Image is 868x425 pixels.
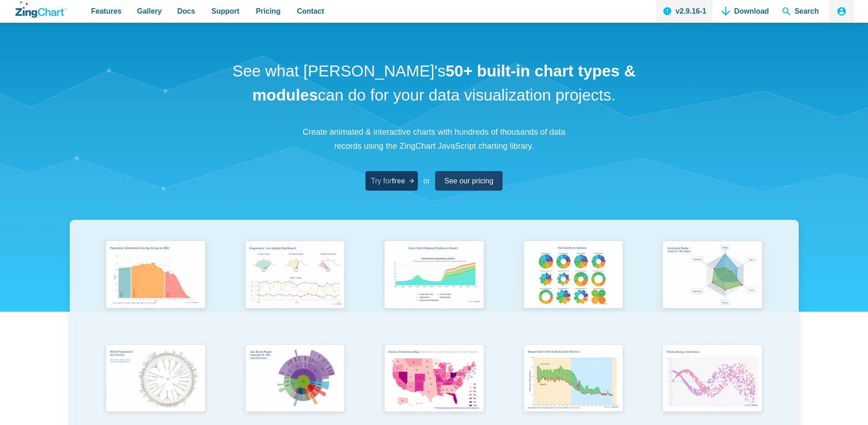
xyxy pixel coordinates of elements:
[137,5,162,17] span: Gallery
[518,340,629,420] img: Range Chart with Rultes & Scale Markers
[225,236,365,339] a: Responsive Live Update Dashboard
[657,340,768,419] img: Points Along a Sine Wave
[371,175,405,187] span: Try for
[239,236,350,315] img: Responsive Live Update Dashboard
[252,62,636,104] strong: 50+ built-in chart types & modules
[239,340,350,419] img: Sun Burst Plugin Example ft. File System Data
[86,236,226,339] a: Population Distribution by Age Group in 2052
[435,171,503,191] a: See our pricing
[100,340,211,420] img: World Population by Country
[643,236,782,339] a: Animated Radar Chart ft. Pet Data
[503,236,643,339] a: Pie Transform Options
[256,5,280,17] span: Pricing
[423,175,430,187] span: or
[91,5,122,17] span: Features
[297,5,324,17] span: Contact
[392,177,405,185] strong: free
[518,236,629,315] img: Pie Transform Options
[15,1,67,18] a: ZingChart Logo. Click to return to the homepage
[298,125,571,153] p: Create animated & interactive charts with hundreds of thousands of data records using the ZingCha...
[444,175,493,187] span: See our pricing
[378,236,489,315] img: Area Chart (Displays Nodes on Hover)
[657,236,768,315] img: Animated Radar Chart ft. Pet Data
[378,340,489,419] img: Election Predictions Map
[177,5,195,17] span: Docs
[100,236,211,315] img: Population Distribution by Age Group in 2052
[365,236,504,339] a: Area Chart (Displays Nodes on Hover)
[365,171,418,191] a: Try forfree
[211,5,239,17] span: Support
[229,59,639,107] h1: See what [PERSON_NAME]'s can do for your data visualization projects.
